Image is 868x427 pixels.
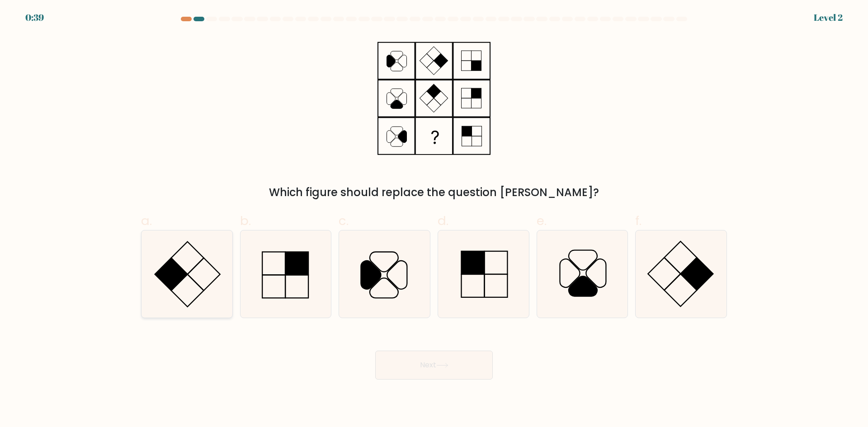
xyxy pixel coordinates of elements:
span: e. [537,212,547,230]
div: Level 2 [814,11,843,24]
span: d. [438,212,448,230]
span: a. [141,212,152,230]
span: c. [339,212,349,230]
div: Which figure should replace the question [PERSON_NAME]? [146,184,722,201]
span: b. [240,212,251,230]
button: Next [375,351,493,380]
div: 0:39 [25,11,44,24]
span: f. [635,212,642,230]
